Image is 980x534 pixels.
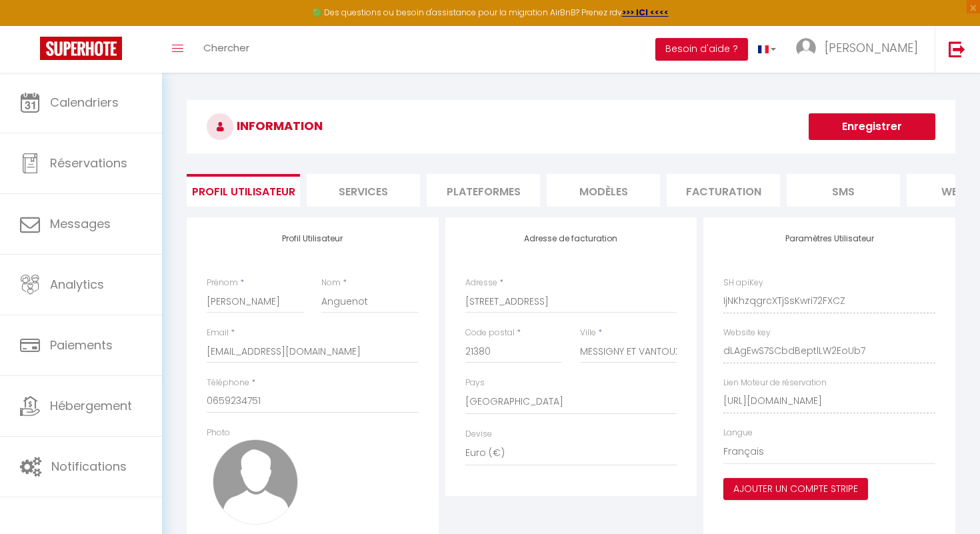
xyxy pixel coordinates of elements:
[465,377,485,389] label: Pays
[825,39,918,56] span: [PERSON_NAME]
[427,174,540,207] li: Plateformes
[50,337,113,353] span: Paiements
[547,174,660,207] li: MODÈLES
[207,234,419,243] h4: Profil Utilisateur
[193,26,259,73] a: Chercher
[949,41,965,57] img: logout
[50,94,119,111] span: Calendriers
[786,26,935,73] a: ... [PERSON_NAME]
[40,37,122,60] img: Super Booking
[809,113,935,140] button: Enregistrer
[723,427,753,439] label: Langue
[307,174,420,207] li: Services
[465,234,677,243] h4: Adresse de facturation
[187,174,300,207] li: Profil Utilisateur
[51,458,127,475] span: Notifications
[321,277,341,289] label: Nom
[207,377,249,389] label: Téléphone
[796,38,816,58] img: ...
[622,7,669,18] a: >>> ICI <<<<
[723,277,763,289] label: SH apiKey
[50,397,132,414] span: Hébergement
[723,234,935,243] h4: Paramètres Utilisateur
[187,100,955,153] h3: INFORMATION
[787,174,900,207] li: SMS
[203,41,249,55] span: Chercher
[655,38,748,61] button: Besoin d'aide ?
[465,428,492,441] label: Devise
[465,277,497,289] label: Adresse
[50,155,127,171] span: Réservations
[207,327,229,339] label: Email
[723,327,771,339] label: Website key
[580,327,596,339] label: Ville
[213,439,298,525] img: avatar.png
[723,377,827,389] label: Lien Moteur de réservation
[207,277,238,289] label: Prénom
[207,427,230,439] label: Photo
[667,174,780,207] li: Facturation
[50,215,111,232] span: Messages
[723,478,868,501] button: Ajouter un compte Stripe
[50,276,104,293] span: Analytics
[465,327,515,339] label: Code postal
